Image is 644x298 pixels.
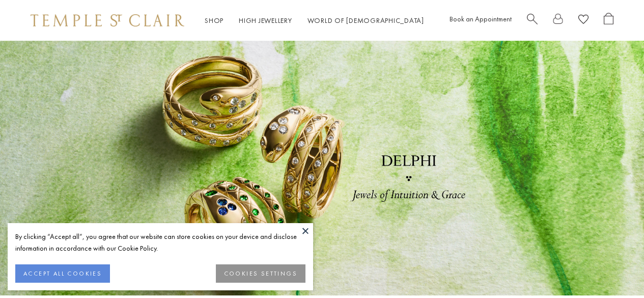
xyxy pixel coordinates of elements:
[15,264,110,283] button: ACCEPT ALL COOKIES
[527,13,538,29] a: Search
[307,16,424,25] a: World of [DEMOGRAPHIC_DATA]World of [DEMOGRAPHIC_DATA]
[450,14,512,23] a: Book an Appointment
[31,14,184,26] img: Temple St. Clair
[205,14,424,27] nav: Main navigation
[216,264,305,283] button: COOKIES SETTINGS
[15,231,305,254] div: By clicking “Accept all”, you agree that our website can store cookies on your device and disclos...
[593,250,634,288] iframe: Gorgias live chat messenger
[205,16,223,25] a: ShopShop
[604,13,613,29] a: Open Shopping Bag
[239,16,292,25] a: High JewelleryHigh Jewellery
[578,13,589,29] a: View Wishlist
